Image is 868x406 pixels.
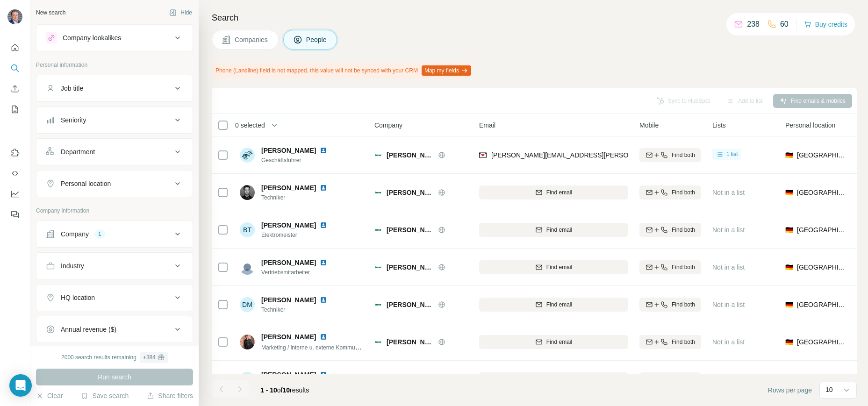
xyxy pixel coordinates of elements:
[7,60,22,77] button: Search
[63,33,121,43] div: Company lookalikes
[240,260,255,275] img: Avatar
[374,264,382,271] img: Logo of Berlemann Torbau
[797,300,847,309] span: [GEOGRAPHIC_DATA]
[387,150,433,160] span: [PERSON_NAME]
[235,35,269,44] span: Companies
[240,222,255,237] div: BT
[672,300,695,309] span: Find both
[7,80,22,97] button: Enrich CSV
[712,226,745,234] span: Not in a list
[261,156,338,164] span: Geschäftsführer
[639,223,701,237] button: Find both
[672,263,695,271] span: Find both
[147,391,193,400] button: Share filters
[747,19,760,30] p: 238
[546,188,572,197] span: Find email
[260,386,309,394] span: results
[261,268,338,277] span: Vertriebsmitarbeiter
[212,63,473,78] div: Phone (Landline) field is not mapped, this value will not be synced with your CRM
[36,77,193,100] button: Job title
[261,306,338,314] span: Techniker
[374,189,382,196] img: Logo of Berlemann Torbau
[261,295,316,305] span: [PERSON_NAME]
[261,343,374,351] span: Marketing / interne u. externe Kommunikation
[320,259,327,266] img: LinkedIn logo
[7,39,22,56] button: Quick start
[36,141,193,163] button: Department
[36,391,63,400] button: Clear
[36,255,193,277] button: Industry
[61,115,86,125] div: Seniority
[546,300,572,309] span: Find email
[672,226,695,234] span: Find both
[261,146,316,155] span: [PERSON_NAME]
[639,185,701,199] button: Find both
[36,172,193,195] button: Personal location
[36,286,193,309] button: HQ location
[785,225,793,235] span: 🇩🇪
[61,179,111,188] div: Personal location
[374,121,402,130] span: Company
[61,147,95,157] div: Department
[261,231,338,239] span: Elektromeister
[320,184,327,192] img: LinkedIn logo
[639,260,701,274] button: Find both
[387,225,433,235] span: [PERSON_NAME]
[639,298,701,312] button: Find both
[785,150,793,160] span: 🇩🇪
[672,151,695,159] span: Find both
[240,335,255,349] img: Avatar
[320,296,327,304] img: LinkedIn logo
[639,121,659,130] span: Mobile
[306,35,328,44] span: People
[277,386,283,394] span: of
[36,318,193,341] button: Annual revenue ($)
[712,338,745,346] span: Not in a list
[387,300,433,309] span: [PERSON_NAME]
[235,121,265,130] span: 0 selected
[7,185,22,202] button: Dashboard
[479,150,487,160] img: provider findymail logo
[374,151,382,159] img: Logo of Berlemann Torbau
[479,185,628,199] button: Find email
[387,263,433,272] span: [PERSON_NAME]
[283,386,290,394] span: 10
[61,84,83,93] div: Job title
[825,385,833,394] p: 10
[7,144,22,161] button: Use Surfe on LinkedIn
[320,371,327,378] img: LinkedIn logo
[320,221,327,229] img: LinkedIn logo
[479,372,628,386] button: Find email
[61,352,168,363] div: 2000 search results remaining
[94,230,105,238] div: 1
[36,27,193,49] button: Company lookalikes
[9,374,32,397] div: Open Intercom Messenger
[7,9,22,24] img: Avatar
[320,333,327,341] img: LinkedIn logo
[7,206,22,223] button: Feedback
[36,223,193,245] button: Company1
[261,332,316,342] span: [PERSON_NAME]
[479,298,628,312] button: Find email
[240,185,255,200] img: Avatar
[374,338,382,346] img: Logo of Berlemann Torbau
[261,193,338,202] span: Techniker
[7,101,22,118] button: My lists
[260,386,277,394] span: 1 - 10
[797,263,847,272] span: [GEOGRAPHIC_DATA]
[712,264,745,271] span: Not in a list
[36,207,193,215] p: Company information
[36,109,193,131] button: Seniority
[36,61,193,69] p: Personal information
[261,221,316,230] span: [PERSON_NAME]
[639,372,701,386] button: Find both
[639,148,701,162] button: Find both
[726,150,738,158] span: 1 list
[639,335,701,349] button: Find both
[422,65,471,76] button: Map my fields
[491,151,710,159] span: [PERSON_NAME][EMAIL_ADDRESS][PERSON_NAME][DOMAIN_NAME]
[143,353,156,362] div: + 384
[240,148,255,163] img: Avatar
[61,229,89,239] div: Company
[785,300,793,309] span: 🇩🇪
